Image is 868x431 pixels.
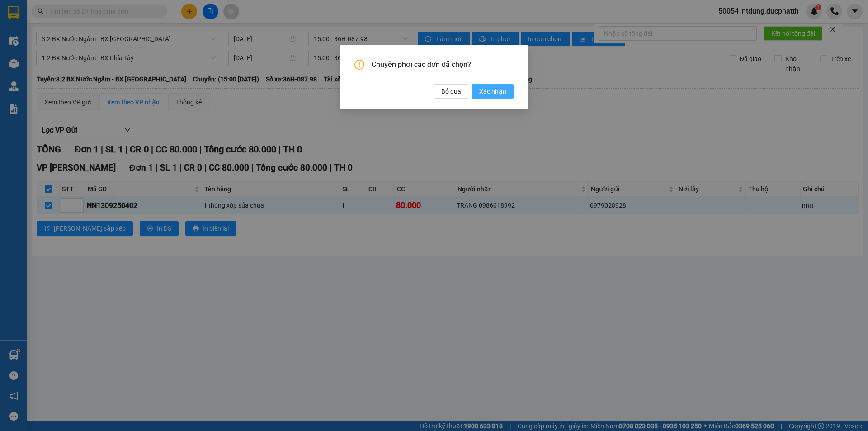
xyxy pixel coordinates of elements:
span: Xác nhận [479,86,506,96]
button: Bỏ qua [434,84,468,99]
button: Xác nhận [472,84,514,99]
span: exclamation-circle [354,60,364,70]
span: Chuyển phơi các đơn đã chọn? [372,60,514,70]
span: Bỏ qua [441,86,461,96]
